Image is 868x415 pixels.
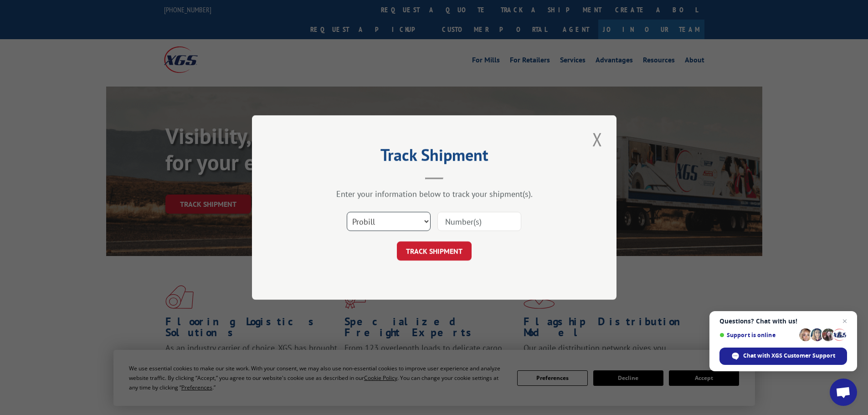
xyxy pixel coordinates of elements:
[719,348,847,365] span: Chat with XGS Customer Support
[437,212,521,231] input: Number(s)
[590,127,605,152] button: Close modal
[830,379,857,406] a: Open chat
[743,352,835,360] span: Chat with XGS Customer Support
[719,332,796,338] span: Support is online
[298,189,571,199] div: Enter your information below to track your shipment(s).
[719,318,847,325] span: Questions? Chat with us!
[397,241,472,261] button: TRACK SHIPMENT
[298,149,571,166] h2: Track Shipment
